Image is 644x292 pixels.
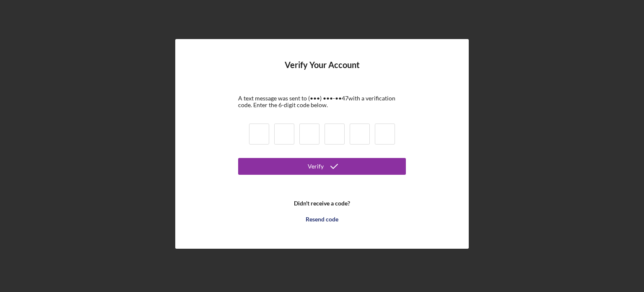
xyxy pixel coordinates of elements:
[238,158,406,175] button: Verify
[238,211,406,228] button: Resend code
[285,60,360,82] h4: Verify Your Account
[308,158,324,175] div: Verify
[238,95,406,108] div: A text message was sent to (•••) •••-•• 47 with a verification code. Enter the 6-digit code below.
[306,211,338,228] div: Resend code
[294,200,350,207] b: Didn't receive a code?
